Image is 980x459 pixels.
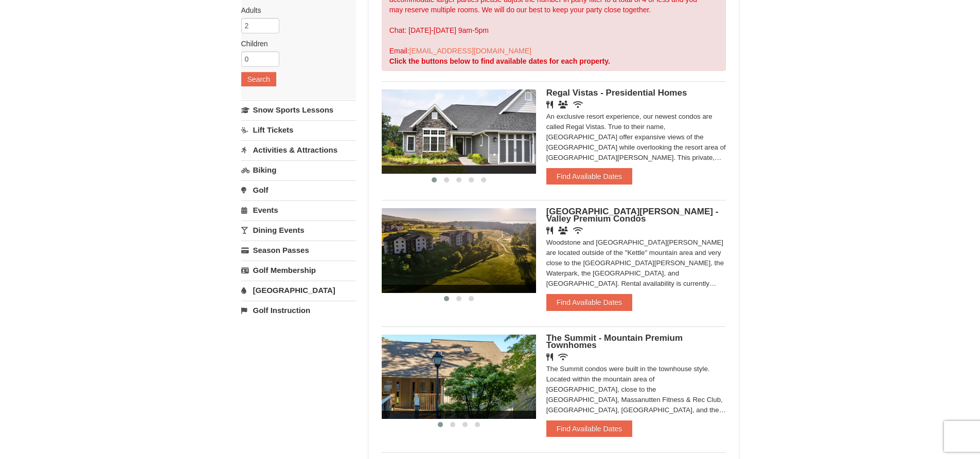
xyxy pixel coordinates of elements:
[546,101,553,108] i: Restaurant
[241,221,356,240] a: Dining Events
[546,237,726,289] div: Woodstone and [GEOGRAPHIC_DATA][PERSON_NAME] are located outside of the "Kettle" mountain area an...
[573,101,583,108] i: Wireless Internet (free)
[241,180,356,199] a: Golf
[241,241,356,260] a: Season Passes
[241,100,356,119] a: Snow Sports Lessons
[241,72,276,86] button: Search
[241,5,348,15] label: Adults
[558,353,568,361] i: Wireless Internet (free)
[546,168,632,185] button: Find Available Dates
[241,281,356,300] a: [GEOGRAPHIC_DATA]
[241,120,356,139] a: Lift Tickets
[409,47,531,55] a: [EMAIL_ADDRESS][DOMAIN_NAME]
[546,420,632,437] button: Find Available Dates
[546,88,687,98] span: Regal Vistas - Presidential Homes
[546,364,726,415] div: The Summit condos were built in the townhouse style. Located within the mountain area of [GEOGRAP...
[546,333,683,350] span: The Summit - Mountain Premium Townhomes
[558,101,568,108] i: Banquet Facilities
[546,207,719,224] span: [GEOGRAPHIC_DATA][PERSON_NAME] - Valley Premium Condos
[546,353,553,361] i: Restaurant
[241,39,348,49] label: Children
[546,294,632,310] button: Find Available Dates
[558,227,568,234] i: Banquet Facilities
[389,57,610,65] strong: Click the buttons below to find available dates for each property.
[241,160,356,179] a: Biking
[241,301,356,320] a: Golf Instruction
[573,227,583,234] i: Wireless Internet (free)
[546,112,726,163] div: An exclusive resort experience, our newest condos are called Regal Vistas. True to their name, [G...
[241,140,356,159] a: Activities & Attractions
[241,200,356,219] a: Events
[546,227,553,234] i: Restaurant
[241,261,356,280] a: Golf Membership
